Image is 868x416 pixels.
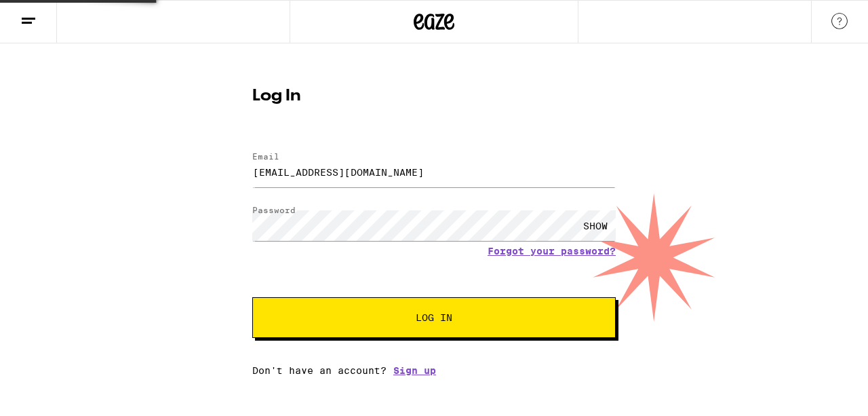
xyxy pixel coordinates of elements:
label: Password [252,206,296,214]
div: Don't have an account? [252,365,616,376]
label: Email [252,152,279,161]
span: Hi. Need any help? [8,10,98,20]
input: Email [252,157,616,187]
div: SHOW [575,210,616,241]
span: Log In [416,313,452,322]
a: Forgot your password? [488,246,616,257]
button: Log In [252,297,616,338]
a: Sign up [393,365,436,376]
h1: Log In [252,88,616,105]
